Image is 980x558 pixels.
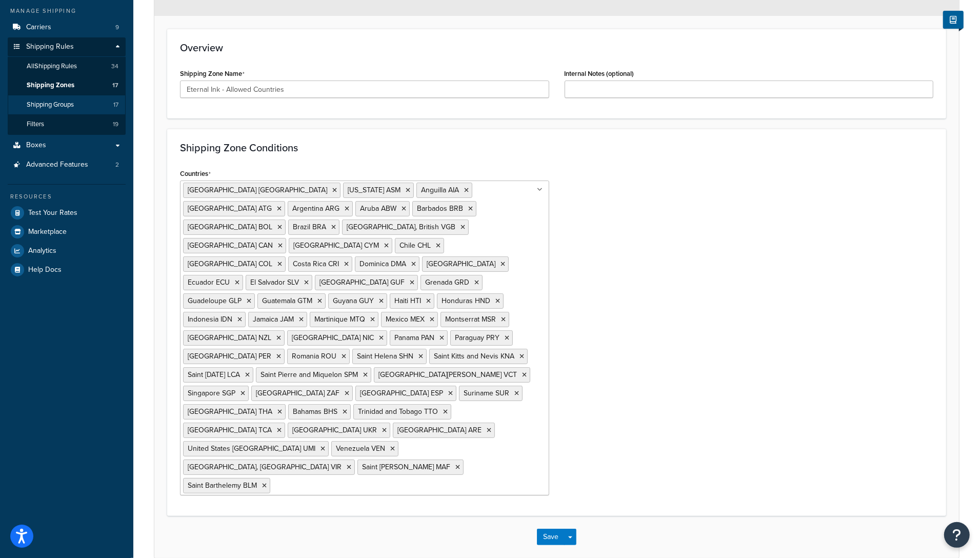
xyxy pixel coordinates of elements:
li: Shipping Groups [8,95,126,114]
a: Shipping Groups17 [8,95,126,114]
span: Boxes [26,141,46,150]
a: Filters19 [8,115,126,134]
span: Saint Pierre and Miquelon SPM [261,369,358,380]
span: Test Your Rates [28,209,77,217]
span: [GEOGRAPHIC_DATA] PER [188,351,271,362]
span: 34 [111,62,118,71]
span: Jamaica JAM [253,314,294,325]
span: Mexico MEX [386,314,425,325]
span: Bahamas BHS [293,406,337,417]
div: Resources [8,192,126,201]
span: Guadeloupe GLP [188,295,242,306]
span: Ecuador ECU [188,277,230,288]
label: Shipping Zone Name [180,70,245,78]
span: 19 [113,120,118,129]
span: Haiti HTI [394,295,421,306]
span: Trinidad and Tobago TTO [358,406,438,417]
span: Shipping Rules [26,43,74,51]
span: Help Docs [28,266,62,274]
span: 9 [115,23,119,32]
span: [GEOGRAPHIC_DATA], [GEOGRAPHIC_DATA] VIR [188,462,342,472]
span: Shipping Groups [27,101,74,109]
span: Panama PAN [394,332,434,343]
a: Test Your Rates [8,204,126,222]
span: Honduras HND [442,295,490,306]
span: 2 [115,161,119,169]
span: [GEOGRAPHIC_DATA] CYM [293,240,379,251]
label: Countries [180,170,211,178]
span: [GEOGRAPHIC_DATA] [427,258,495,269]
a: Shipping Zones17 [8,76,126,95]
span: Paraguay PRY [455,332,499,343]
span: [GEOGRAPHIC_DATA] NIC [292,332,374,343]
button: Show Help Docs [943,11,964,29]
span: [GEOGRAPHIC_DATA] NZL [188,332,271,343]
a: Advanced Features2 [8,155,126,174]
span: Saint Kitts and Nevis KNA [434,351,514,362]
span: Chile CHL [399,240,431,251]
label: Internal Notes (optional) [565,70,634,77]
span: [GEOGRAPHIC_DATA] ZAF [256,388,339,398]
a: Boxes [8,136,126,155]
li: Advanced Features [8,155,126,174]
span: [GEOGRAPHIC_DATA] COL [188,258,272,269]
span: Aruba ABW [360,203,396,214]
span: [GEOGRAPHIC_DATA] GUF [319,277,405,288]
span: Dominica DMA [359,258,406,269]
div: Manage Shipping [8,7,126,15]
span: [US_STATE] ASM [348,185,401,195]
span: Saint [DATE] LCA [188,369,240,380]
span: Grenada GRD [425,277,469,288]
span: All Shipping Rules [27,62,77,71]
span: Montserrat MSR [445,314,496,325]
li: Shipping Rules [8,37,126,135]
span: 17 [112,81,118,90]
span: [GEOGRAPHIC_DATA], British VGB [347,222,455,232]
span: Guatemala GTM [262,295,312,306]
span: [GEOGRAPHIC_DATA] THA [188,406,272,417]
a: AllShipping Rules34 [8,57,126,76]
span: Venezuela VEN [336,443,385,454]
h3: Overview [180,42,933,53]
span: Guyana GUY [333,295,374,306]
span: [GEOGRAPHIC_DATA] ARE [397,425,482,435]
span: 17 [113,101,118,109]
span: [GEOGRAPHIC_DATA] ATG [188,203,272,214]
a: Carriers9 [8,18,126,37]
button: Open Resource Center [944,522,970,548]
span: Saint Barthelemy BLM [188,480,257,491]
button: Save [537,529,565,545]
li: Help Docs [8,261,126,279]
span: Martinique MTQ [314,314,365,325]
a: Analytics [8,242,126,260]
span: [GEOGRAPHIC_DATA] CAN [188,240,273,251]
span: [GEOGRAPHIC_DATA] UKR [292,425,377,435]
span: Saint Helena SHN [357,351,413,362]
span: [GEOGRAPHIC_DATA] ESP [360,388,443,398]
span: Filters [27,120,44,129]
span: Shipping Zones [27,81,74,90]
span: United States [GEOGRAPHIC_DATA] UMI [188,443,315,454]
li: Carriers [8,18,126,37]
span: Analytics [28,247,56,255]
li: Filters [8,115,126,134]
a: Shipping Rules [8,37,126,56]
span: Argentina ARG [292,203,339,214]
span: El Salvador SLV [250,277,299,288]
span: Carriers [26,23,51,32]
span: [GEOGRAPHIC_DATA] BOL [188,222,272,232]
span: [GEOGRAPHIC_DATA] [GEOGRAPHIC_DATA] [188,185,327,195]
span: Advanced Features [26,161,88,169]
span: Brazil BRA [293,222,326,232]
span: Marketplace [28,228,67,236]
span: Suriname SUR [464,388,509,398]
span: Anguilla AIA [421,185,459,195]
a: Marketplace [8,223,126,241]
span: [GEOGRAPHIC_DATA] TCA [188,425,272,435]
span: Barbados BRB [417,203,463,214]
span: Indonesia IDN [188,314,232,325]
span: Singapore SGP [188,388,235,398]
